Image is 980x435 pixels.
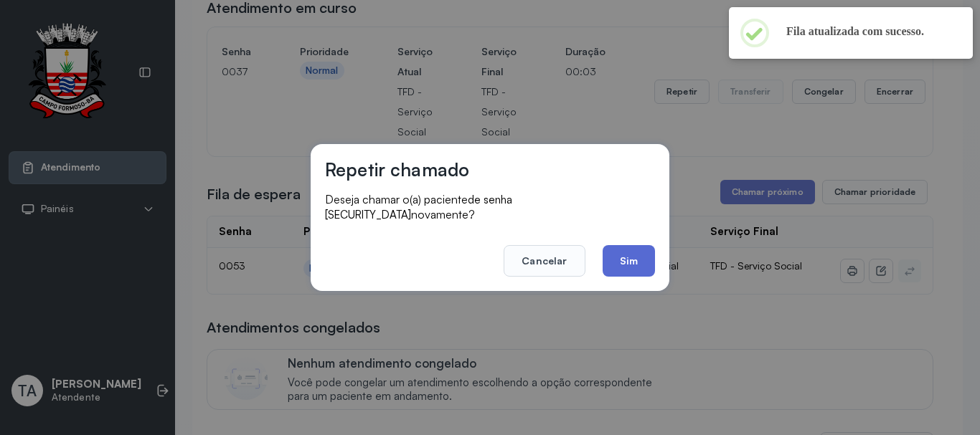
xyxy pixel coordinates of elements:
button: Sim [603,245,655,277]
button: Cancelar [504,245,585,277]
p: Deseja chamar o(a) paciente novamente? [325,192,655,222]
h3: Repetir chamado [325,158,469,181]
h2: Fila atualizada com sucesso. [786,24,950,39]
span: de senha [SECURITY_DATA] [325,193,512,221]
